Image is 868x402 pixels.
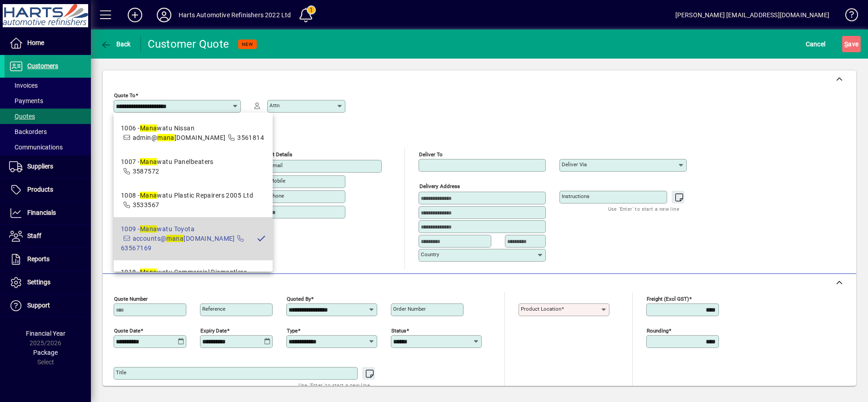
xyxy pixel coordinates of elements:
[9,144,63,151] span: Communications
[91,36,141,52] app-page-header-button: Back
[179,8,291,22] div: Harts Automotive Refinishers 2022 Ltd
[114,295,148,302] mat-label: Quote number
[5,202,91,224] a: Financials
[27,278,50,286] span: Settings
[9,113,35,120] span: Quotes
[27,232,41,239] span: Staff
[562,193,589,199] mat-label: Instructions
[5,32,91,55] a: Home
[27,62,58,69] span: Customers
[26,330,65,337] span: Financial Year
[675,8,829,22] div: [PERSON_NAME] [EMAIL_ADDRESS][DOMAIN_NAME]
[803,36,828,52] button: Cancel
[391,327,406,333] mat-label: Status
[150,7,179,23] button: Profile
[27,255,50,263] span: Reports
[844,37,858,51] span: ave
[5,78,91,93] a: Invoices
[5,294,91,317] a: Support
[27,209,56,216] span: Financials
[393,306,426,312] mat-label: Order number
[98,36,133,52] button: Back
[269,178,285,184] mat-label: Mobile
[5,109,91,124] a: Quotes
[9,82,38,89] span: Invoices
[806,37,826,51] span: Cancel
[27,186,53,193] span: Products
[299,380,370,390] mat-hint: Use 'Enter' to start a new line
[116,219,134,226] mat-label: Country
[200,327,227,333] mat-label: Expiry date
[9,128,47,135] span: Backorders
[5,93,91,109] a: Payments
[5,179,91,201] a: Products
[116,369,126,376] mat-label: Title
[27,163,53,170] span: Suppliers
[202,306,225,312] mat-label: Reference
[562,161,587,168] mat-label: Deliver via
[269,193,284,199] mat-label: Phone
[842,36,861,52] button: Save
[521,306,561,312] mat-label: Product location
[647,327,668,333] mat-label: Rounding
[5,271,91,294] a: Settings
[27,302,50,309] span: Support
[844,40,848,48] span: S
[100,40,131,48] span: Back
[114,92,135,99] mat-label: Quote To
[421,251,439,258] mat-label: Country
[5,225,91,248] a: Staff
[5,139,91,155] a: Communications
[287,327,298,333] mat-label: Type
[838,2,857,31] a: Knowledge Base
[419,151,443,158] mat-label: Deliver To
[5,155,91,178] a: Suppliers
[33,349,58,356] span: Package
[229,144,243,159] button: Copy to Delivery address
[9,97,43,104] span: Payments
[242,41,253,47] span: NEW
[647,295,689,302] mat-label: Freight (excl GST)
[5,248,91,271] a: Reports
[608,203,679,214] mat-hint: Use 'Enter' to start a new line
[148,37,229,51] div: Customer Quote
[27,39,44,46] span: Home
[269,162,283,169] mat-label: Email
[120,7,150,23] button: Add
[269,102,279,109] mat-label: Attn
[114,327,140,333] mat-label: Quote date
[5,124,91,139] a: Backorders
[287,295,311,302] mat-label: Quoted by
